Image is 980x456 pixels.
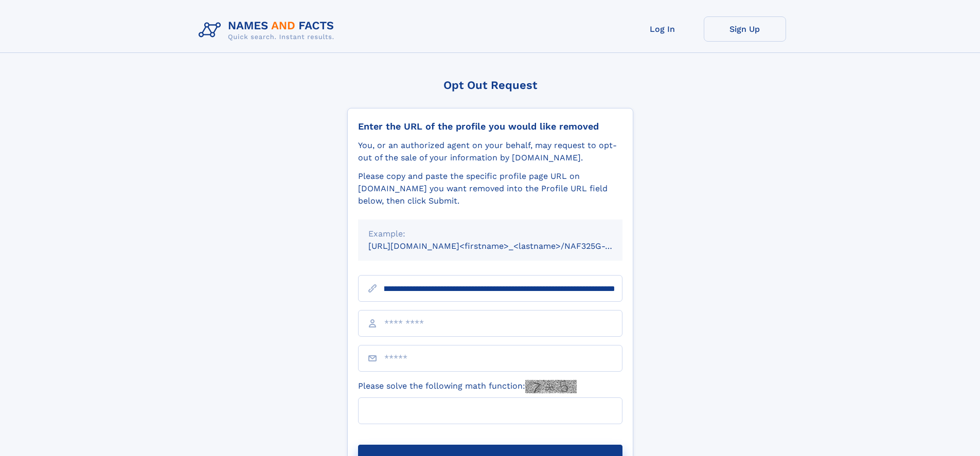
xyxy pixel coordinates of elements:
[368,228,612,240] div: Example:
[358,380,577,393] label: Please solve the following math function:
[347,79,633,92] div: Opt Out Request
[358,121,622,132] div: Enter the URL of the profile you would like removed
[358,139,622,164] div: You, or an authorized agent on your behalf, may request to opt-out of the sale of your informatio...
[621,16,704,42] a: Log In
[704,16,786,42] a: Sign Up
[194,16,343,44] img: Logo Names and Facts
[368,241,642,251] small: [URL][DOMAIN_NAME]<firstname>_<lastname>/NAF325G-xxxxxxxx
[358,170,622,207] div: Please copy and paste the specific profile page URL on [DOMAIN_NAME] you want removed into the Pr...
